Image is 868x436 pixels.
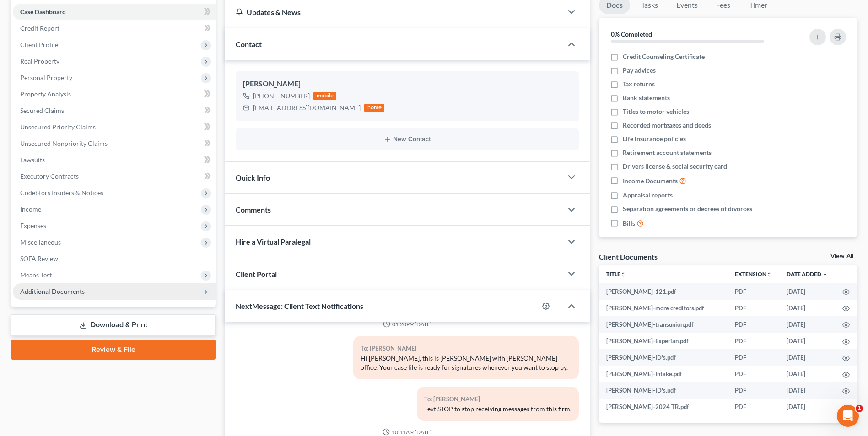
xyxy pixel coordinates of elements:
span: Property Analysis [20,90,71,98]
td: [DATE] [779,399,835,415]
td: [PERSON_NAME]-Intake.pdf [599,366,728,382]
td: [PERSON_NAME]-121.pdf [599,283,728,300]
td: PDF [728,366,779,382]
div: home [364,104,384,112]
span: Tax returns [623,80,655,89]
td: [PERSON_NAME]-2024 TR.pdf [599,399,728,415]
span: Personal Property [20,74,72,81]
a: Extensionunfold_more [735,271,772,277]
span: Life insurance policies [623,134,686,144]
td: [DATE] [779,333,835,349]
div: Hi [PERSON_NAME], this is [PERSON_NAME] with [PERSON_NAME] office. Your case file is ready for si... [361,354,571,372]
span: Recorded mortgages and deeds [623,121,711,130]
span: Retirement account statements [623,148,712,157]
div: [PERSON_NAME] [243,79,571,90]
span: Income Documents [623,176,678,186]
a: Lawsuits [13,152,216,168]
span: Titles to motor vehicles [623,107,689,116]
span: Lawsuits [20,156,45,164]
a: Download & Print [11,314,216,336]
a: Unsecured Priority Claims [13,119,216,135]
a: Case Dashboard [13,4,216,20]
div: 10:11AM[DATE] [236,428,579,436]
span: Unsecured Priority Claims [20,123,96,131]
a: Secured Claims [13,102,216,119]
td: PDF [728,333,779,349]
td: [PERSON_NAME]-transunion.pdf [599,316,728,333]
span: 1 [856,405,863,412]
div: Client Documents [599,252,658,261]
td: [PERSON_NAME]-ID's.pdf [599,382,728,399]
a: Credit Report [13,20,216,37]
td: [DATE] [779,382,835,399]
button: New Contact [243,136,571,143]
span: Means Test [20,271,52,279]
span: Credit Counseling Certificate [623,52,705,61]
td: [DATE] [779,316,835,333]
i: unfold_more [766,272,772,277]
span: Miscellaneous [20,238,61,246]
a: Unsecured Nonpriority Claims [13,135,216,152]
i: expand_more [822,272,828,277]
td: [DATE] [779,283,835,300]
td: PDF [728,349,779,366]
span: Real Property [20,57,59,65]
span: Case Dashboard [20,8,66,16]
td: [DATE] [779,349,835,366]
span: Bank statements [623,93,670,102]
span: Comments [236,205,271,214]
iframe: Intercom live chat [837,405,859,427]
div: To: [PERSON_NAME] [361,343,571,354]
td: PDF [728,316,779,333]
span: SOFA Review [20,255,58,262]
td: [PERSON_NAME]-ID's.pdf [599,349,728,366]
span: Executory Contracts [20,172,79,180]
a: View All [830,253,853,260]
a: Review & File [11,340,216,360]
td: [PERSON_NAME]-more creditors.pdf [599,300,728,316]
span: Client Profile [20,41,58,48]
span: Pay advices [623,66,656,75]
span: Expenses [20,222,46,229]
td: PDF [728,382,779,399]
td: PDF [728,300,779,316]
a: Executory Contracts [13,168,216,185]
div: [PHONE_NUMBER] [253,91,310,101]
div: mobile [313,92,336,100]
a: Date Added expand_more [787,271,828,277]
span: Quick Info [236,173,270,182]
span: Appraisal reports [623,191,673,200]
div: 01:20PM[DATE] [236,320,579,328]
strong: 0% Completed [611,30,652,38]
a: Titleunfold_more [606,271,626,277]
span: Additional Documents [20,287,85,295]
span: Credit Report [20,24,59,32]
a: Property Analysis [13,86,216,102]
span: Client Portal [236,270,277,278]
a: SOFA Review [13,250,216,267]
td: PDF [728,399,779,415]
div: Text STOP to stop receiving messages from this firm. [424,404,571,414]
i: unfold_more [620,272,626,277]
div: [EMAIL_ADDRESS][DOMAIN_NAME] [253,103,361,112]
td: [DATE] [779,300,835,316]
div: Updates & News [236,7,551,17]
td: PDF [728,283,779,300]
span: Unsecured Nonpriority Claims [20,139,108,147]
span: Income [20,205,41,213]
span: Contact [236,40,262,48]
span: Secured Claims [20,106,64,114]
span: Separation agreements or decrees of divorces [623,204,752,213]
div: To: [PERSON_NAME] [424,394,571,404]
td: [PERSON_NAME]-Experian.pdf [599,333,728,349]
span: Codebtors Insiders & Notices [20,189,103,197]
span: Drivers license & social security card [623,162,727,171]
span: Hire a Virtual Paralegal [236,237,311,246]
span: NextMessage: Client Text Notifications [236,302,363,310]
span: Bills [623,219,635,228]
td: [DATE] [779,366,835,382]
